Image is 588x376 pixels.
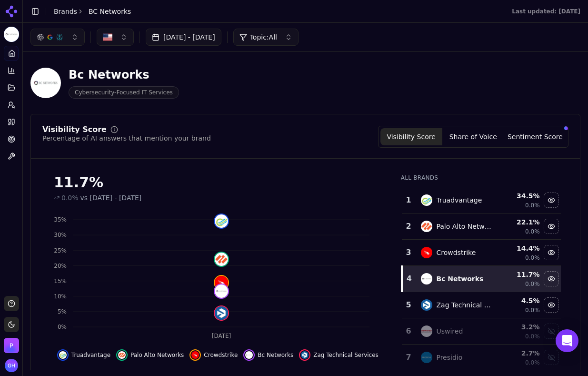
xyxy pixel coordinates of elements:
img: palo alto networks [215,253,228,266]
button: Current brand: BC Networks [4,27,19,42]
div: Bc Networks [436,274,483,284]
span: 0.0% [525,333,540,340]
div: 34.5 % [499,191,539,201]
img: zag technical services [301,351,309,359]
img: crowdstrike [215,276,228,289]
div: Palo Alto Networks [436,222,492,231]
span: Palo Alto Networks [130,351,184,359]
button: Hide bc networks data [243,349,293,361]
div: 11.7 % [499,270,539,279]
img: BC Networks [4,27,19,42]
a: Brands [54,8,77,15]
tspan: 25% [54,247,67,254]
span: 0.0% [525,202,540,209]
img: presidio [421,352,432,363]
img: bc networks [215,285,228,298]
div: Uswired [436,326,463,336]
button: Hide truadvantage data [57,349,110,361]
button: [DATE] - [DATE] [146,29,221,46]
tspan: 5% [58,308,67,315]
div: 14.4 % [499,244,539,253]
img: Perrill [4,338,19,353]
div: Visibility Score [42,126,107,133]
div: 1 [406,194,412,206]
div: Last updated: [DATE] [512,8,580,15]
span: 0.0% [61,193,79,203]
div: Presidio [436,353,462,362]
div: 5 [406,299,412,311]
tr: 5zag technical servicesZag Technical Services4.5%0.0%Hide zag technical services data [402,292,561,318]
tr: 3crowdstrikeCrowdstrike14.4%0.0%Hide crowdstrike data [402,240,561,266]
div: 2 [406,221,412,232]
img: zag technical services [421,299,432,311]
img: crowdstrike [421,247,432,258]
button: Visibility Score [380,128,442,145]
button: Hide crowdstrike data [544,245,559,260]
div: Bc Networks [69,67,179,82]
img: US [103,32,112,42]
div: 4.5 % [499,296,539,305]
div: 11.7% [54,174,382,191]
button: Open user button [5,359,18,372]
img: palo alto networks [118,351,126,359]
div: Percentage of AI answers that mention your brand [42,133,211,143]
tspan: 10% [54,293,67,300]
tr: 2palo alto networksPalo Alto Networks22.1%0.0%Hide palo alto networks data [402,213,561,240]
span: BC Networks [89,7,131,16]
img: Grace Hallen [5,359,18,372]
tspan: 30% [54,232,67,238]
button: Hide truadvantage data [544,193,559,208]
tr: 7presidioPresidio2.7%0.0%Show presidio data [402,345,561,371]
button: Hide palo alto networks data [116,349,184,361]
span: Topic: All [250,32,277,42]
button: Hide palo alto networks data [544,219,559,234]
span: Crowdstrike [204,351,238,359]
div: 4 [407,273,412,285]
span: Cybersecurity-Focused IT Services [69,86,179,99]
tspan: 0% [58,324,67,330]
div: 6 [406,325,412,337]
button: Hide crowdstrike data [189,349,238,361]
img: zag technical services [215,306,228,320]
span: 0.0% [525,359,540,366]
tr: 4bc networksBc Networks11.7%0.0%Hide bc networks data [402,266,561,292]
div: 3 [406,247,412,258]
nav: breadcrumb [54,7,131,16]
div: 3.2 % [499,322,539,332]
span: 0.0% [525,228,540,235]
button: Show uswired data [544,324,559,339]
span: 0.0% [525,306,540,314]
tspan: [DATE] [212,333,231,339]
button: Open organization switcher [4,338,19,353]
div: 2.7 % [499,348,539,358]
div: Open Intercom Messenger [556,329,578,352]
span: 0.0% [525,254,540,262]
div: Zag Technical Services [436,300,492,310]
img: bc networks [421,273,432,285]
button: Show presidio data [544,350,559,365]
img: truadvantage [421,194,432,206]
img: bc networks [245,351,253,359]
tspan: 20% [54,263,67,269]
img: truadvantage [59,351,67,359]
span: 0.0% [525,280,540,288]
tr: 6uswiredUswired3.2%0.0%Show uswired data [402,318,561,345]
span: vs [DATE] - [DATE] [80,193,142,203]
img: BC Networks [30,68,61,98]
button: Share of Voice [442,128,504,145]
button: Hide bc networks data [544,271,559,286]
span: Truadvantage [71,351,110,359]
div: Truadvantage [436,195,482,205]
div: Crowdstrike [436,248,476,257]
span: Zag Technical Services [313,351,379,359]
button: Sentiment Score [504,128,566,145]
div: All Brands [401,174,561,182]
img: uswired [421,325,432,337]
div: 7 [406,352,412,363]
span: Bc Networks [258,351,293,359]
tr: 1truadvantageTruadvantage34.5%0.0%Hide truadvantage data [402,187,561,213]
button: Hide zag technical services data [299,349,379,361]
img: palo alto networks [421,221,432,232]
img: truadvantage [215,214,228,228]
tspan: 35% [54,216,67,223]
